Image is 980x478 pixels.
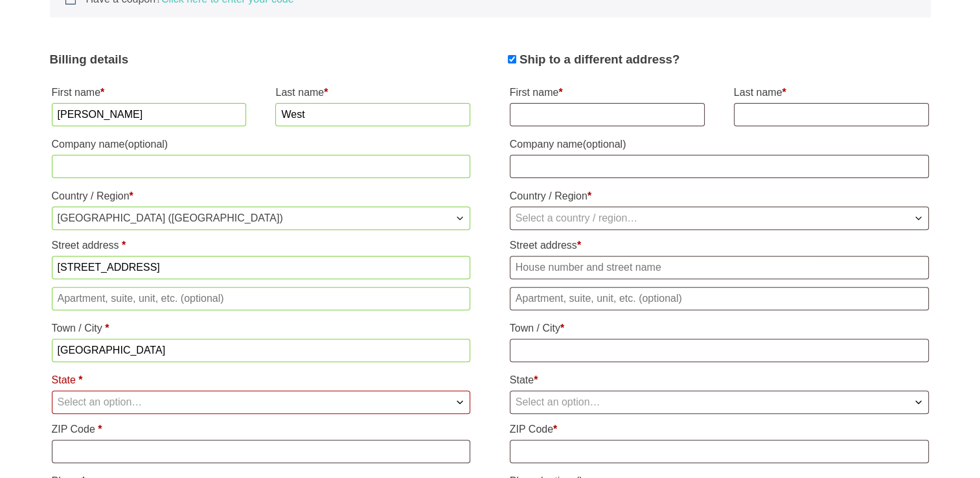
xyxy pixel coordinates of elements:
[52,318,471,339] label: Town / City
[510,318,929,339] label: Town / City
[734,82,929,103] label: Last name
[510,186,929,207] label: Country / Region
[275,82,470,103] label: Last name
[516,396,600,407] span: Select an option…
[52,82,247,103] label: First name
[52,370,471,391] label: State
[510,287,929,310] input: Apartment, suite, unit, etc. (optional)
[52,186,471,207] label: Country / Region
[52,207,470,229] span: United States (US)
[50,51,473,69] h3: Billing details
[52,235,471,256] label: Street address
[510,419,929,440] label: ZIP Code
[52,419,471,440] label: ZIP Code
[508,55,516,63] input: Ship to a different address?
[510,235,929,256] label: Street address
[510,207,929,230] span: Country / Region
[52,287,471,310] input: Apartment, suite, unit, etc. (optional)
[58,396,142,407] span: Select an option…
[510,391,929,414] span: State
[52,207,471,230] span: Country / Region
[510,134,929,155] label: Company name
[583,139,626,150] span: (optional)
[52,134,471,155] label: Company name
[510,370,929,391] label: State
[124,139,168,150] span: (optional)
[519,52,679,66] span: Ship to a different address?
[516,212,638,223] span: Select a country / region…
[510,256,929,279] input: House number and street name
[52,391,471,414] span: State
[52,256,471,279] input: House number and street name
[510,82,705,103] label: First name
